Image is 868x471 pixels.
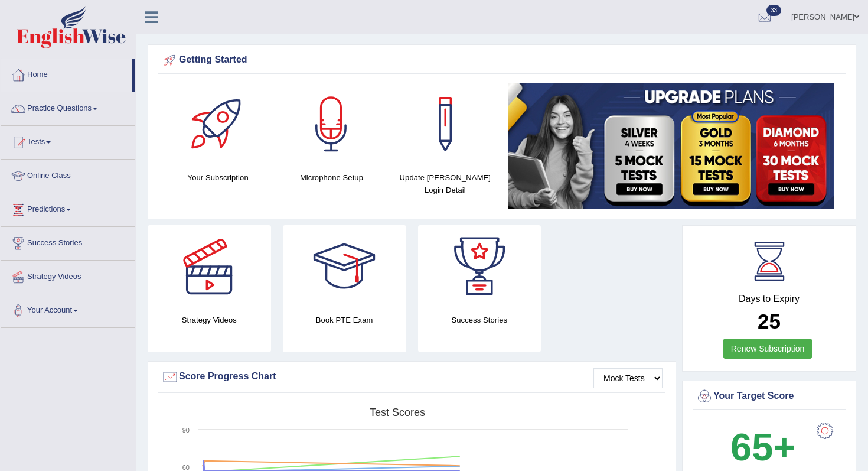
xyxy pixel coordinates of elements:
[508,83,834,209] img: small5.jpg
[370,407,425,418] tspan: Test scores
[766,5,781,16] span: 33
[1,160,135,189] a: Online Class
[182,427,190,434] text: 90
[161,368,663,386] div: Score Progress Chart
[161,51,843,69] div: Getting Started
[758,310,781,333] b: 25
[1,126,135,155] a: Tests
[1,294,135,324] a: Your Account
[696,294,843,304] h4: Days to Expiry
[1,193,135,223] a: Predictions
[1,227,135,256] a: Success Stories
[418,314,541,326] h4: Success Stories
[283,314,406,326] h4: Book PTE Exam
[730,425,795,469] b: 65+
[696,388,843,405] div: Your Target Score
[280,171,382,184] h4: Microphone Setup
[723,339,812,359] a: Renew Subscription
[148,314,271,326] h4: Strategy Videos
[1,92,135,122] a: Practice Questions
[182,464,190,471] text: 60
[167,171,269,184] h4: Your Subscription
[1,59,132,88] a: Home
[1,261,135,290] a: Strategy Videos
[394,171,496,196] h4: Update [PERSON_NAME] Login Detail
